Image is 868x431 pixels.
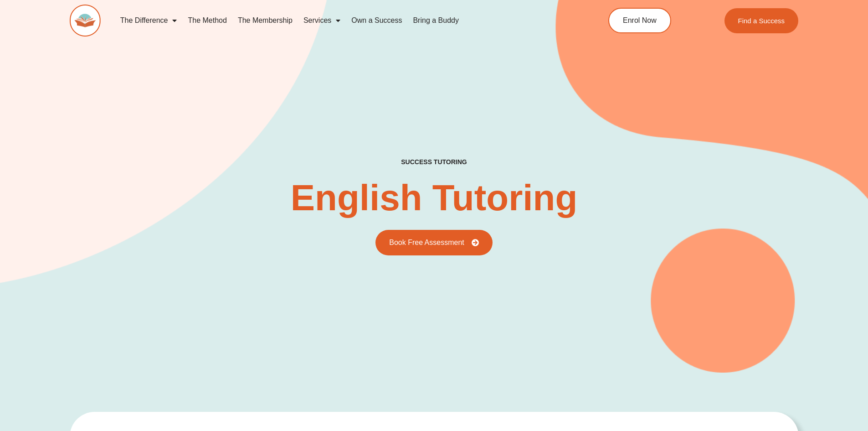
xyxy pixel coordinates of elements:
[608,8,671,33] a: Enrol Now
[724,8,799,33] a: Find a Success
[623,17,657,24] span: Enrol Now
[115,10,183,31] a: The Difference
[182,10,232,31] a: The Method
[298,10,346,31] a: Services
[375,230,493,255] a: Book Free Assessment
[115,10,567,31] nav: Menu
[291,180,578,216] h2: English Tutoring
[407,10,464,31] a: Bring a Buddy
[389,239,464,246] span: Book Free Assessment
[232,10,298,31] a: The Membership
[401,158,467,166] h2: success tutoring
[346,10,407,31] a: Own a Success
[738,17,785,24] span: Find a Success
